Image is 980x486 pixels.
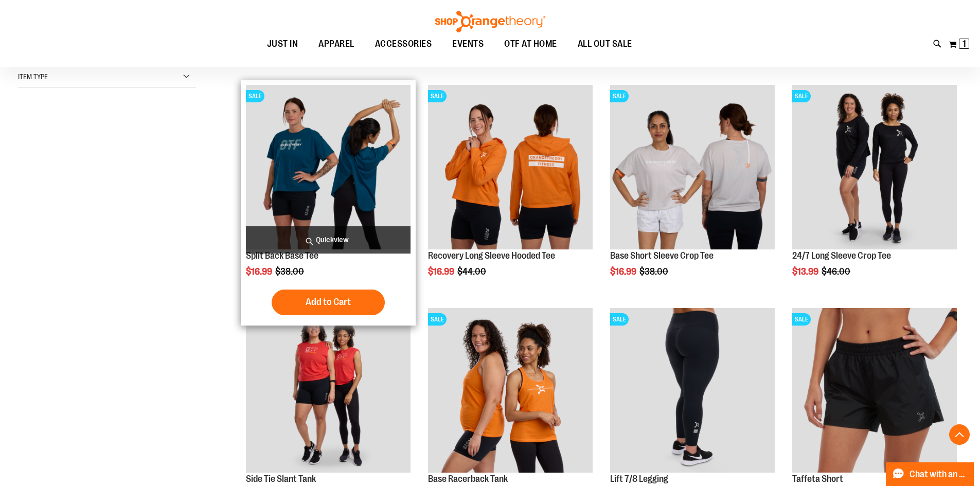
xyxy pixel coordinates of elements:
[792,85,957,249] img: 24/7 Long Sleeve Crop Tee
[246,474,316,484] a: Side Tie Slant Tank
[910,470,968,479] span: Chat with an Expert
[428,308,593,474] a: Base Racerback TankSALE
[267,32,298,56] span: JUST IN
[246,85,411,249] img: Split Back Base Tee
[792,250,891,261] a: 24/7 Long Sleeve Crop Tee
[428,85,593,251] a: Main Image of Recovery Long Sleeve Hooded TeeSALE
[610,474,668,484] a: Lift 7/8 Legging
[792,266,820,277] span: $13.99
[423,80,598,303] div: product
[434,11,547,32] img: Shop Orangetheory
[375,32,432,56] span: ACCESSORIES
[963,39,966,49] span: 1
[792,313,811,326] span: SALE
[246,308,411,474] a: Side Tie Slant TankSALE
[318,32,354,56] span: APPAREL
[792,85,957,251] a: 24/7 Long Sleeve Crop TeeSALE
[452,32,484,56] span: EVENTS
[428,90,447,102] span: SALE
[246,308,411,473] img: Side Tie Slant Tank
[949,424,970,445] button: Back To Top
[886,462,974,486] button: Chat with an Expert
[272,290,385,315] button: Add to Cart
[246,85,411,251] a: Split Back Base TeeSALE
[428,85,593,249] img: Main Image of Recovery Long Sleeve Hooded Tee
[822,266,852,277] span: $46.00
[610,90,629,102] span: SALE
[306,296,351,308] span: Add to Cart
[457,266,488,277] span: $44.00
[610,85,775,251] a: Main Image of Base Short Sleeve Crop TeeSALE
[639,266,670,277] span: $38.00
[428,308,593,473] img: Base Racerback Tank
[241,80,416,326] div: product
[610,250,714,261] a: Base Short Sleeve Crop Tee
[610,266,638,277] span: $16.99
[275,266,306,277] span: $38.00
[428,266,456,277] span: $16.99
[246,266,274,277] span: $16.99
[610,308,775,474] a: 2024 October Lift 7/8 LeggingSALE
[428,313,447,326] span: SALE
[787,80,962,303] div: product
[610,85,775,249] img: Main Image of Base Short Sleeve Crop Tee
[246,226,411,254] a: Quickview
[18,73,48,81] span: Item Type
[428,474,508,484] a: Base Racerback Tank
[246,250,318,261] a: Split Back Base Tee
[610,308,775,473] img: 2024 October Lift 7/8 Legging
[792,308,957,473] img: Main Image of Taffeta Short
[792,90,811,102] span: SALE
[605,80,780,303] div: product
[428,250,555,261] a: Recovery Long Sleeve Hooded Tee
[792,474,843,484] a: Taffeta Short
[578,32,632,56] span: ALL OUT SALE
[504,32,557,56] span: OTF AT HOME
[246,90,264,102] span: SALE
[792,308,957,474] a: Main Image of Taffeta ShortSALE
[610,313,629,326] span: SALE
